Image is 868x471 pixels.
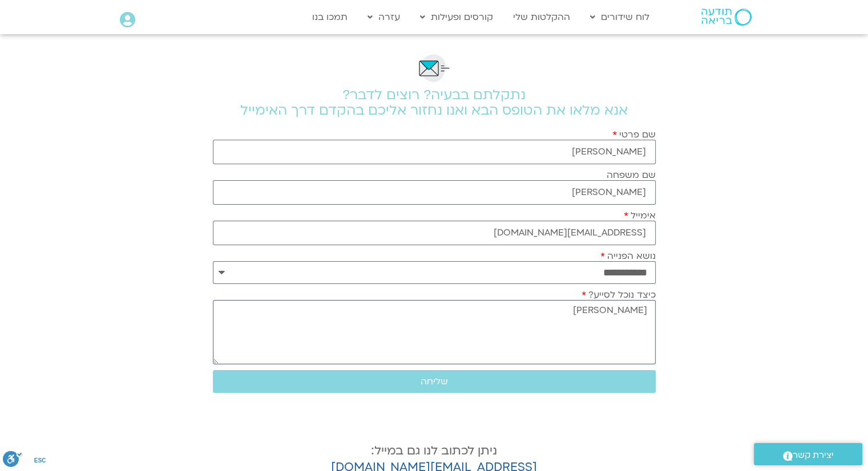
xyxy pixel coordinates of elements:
label: אימייל [624,210,656,221]
input: שם פרטי [213,140,656,164]
label: נושא הפנייה [600,251,656,261]
span: שליחה [421,376,448,387]
a: תמכו בנו [306,6,353,28]
a: ההקלטות שלי [507,6,576,28]
label: כיצד נוכל לסייע? [582,290,656,300]
button: שליחה [213,370,656,393]
label: שם פרטי [612,129,656,140]
input: אימייל [213,221,656,245]
label: שם משפחה [607,170,656,180]
form: טופס חדש [213,129,656,399]
a: לוח שידורים [584,6,655,28]
a: עזרה [362,6,406,28]
input: שם משפחה [213,180,656,205]
h2: נתקלתם בבעיה? רוצים לדבר? אנא מלאו את הטופס הבא ואנו נחזור אליכם בהקדם דרך האימייל [213,87,656,118]
span: יצירת קשר [793,448,834,463]
a: יצירת קשר [754,443,862,465]
a: קורסים ופעילות [414,6,499,28]
img: תודעה בריאה [701,9,752,26]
